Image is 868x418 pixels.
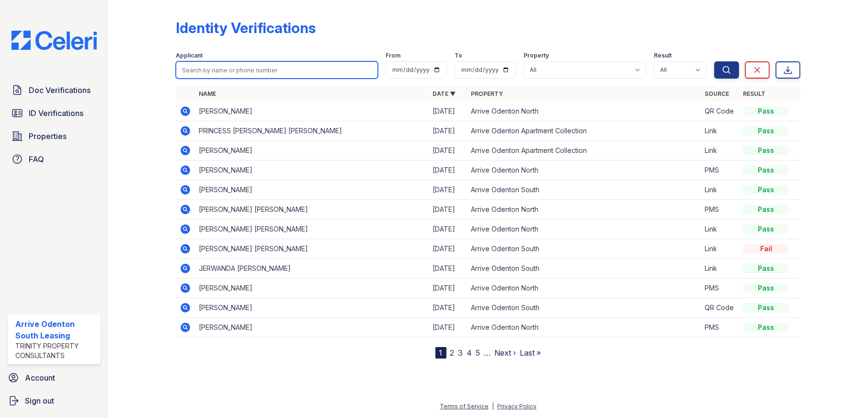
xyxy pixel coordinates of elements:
div: Pass [743,205,789,214]
div: Pass [743,224,789,234]
td: Link [701,141,739,161]
span: ID Verifications [29,107,83,119]
a: Name [199,90,216,97]
span: Doc Verifications [29,84,91,96]
td: Arrive Odenton North [467,161,701,180]
td: [PERSON_NAME] [PERSON_NAME] [195,200,429,220]
label: Result [654,52,672,59]
a: Next › [495,348,516,358]
td: [DATE] [429,121,467,141]
label: From [386,52,400,59]
td: [PERSON_NAME] [195,161,429,180]
div: Pass [743,283,789,293]
td: [PERSON_NAME] [195,279,429,298]
a: 3 [458,348,463,358]
td: [PERSON_NAME] [195,318,429,337]
td: [DATE] [429,239,467,259]
img: CE_Logo_Blue-a8612792a0a2168367f1c8372b55b34899dd931a85d93a1a3d3e32e68fde9ad4.png [4,31,104,50]
td: [DATE] [429,102,467,121]
td: PMS [701,200,739,220]
td: PRINCESS [PERSON_NAME] [PERSON_NAME] [195,121,429,141]
td: Arrive Odenton North [467,279,701,298]
a: Account [4,368,104,387]
div: Pass [743,185,789,195]
a: Date ▼ [433,90,456,97]
td: [PERSON_NAME] [195,102,429,121]
div: Arrive Odenton South Leasing [15,318,97,341]
td: [PERSON_NAME] [PERSON_NAME] [195,239,429,259]
div: 1 [435,347,446,359]
a: Properties [8,127,101,146]
td: [DATE] [429,298,467,318]
span: FAQ [29,153,44,165]
div: | [492,403,494,410]
td: Arrive Odenton North [467,200,701,220]
td: QR Code [701,102,739,121]
td: Link [701,180,739,200]
a: FAQ [8,150,101,169]
label: Property [524,52,549,59]
div: Pass [743,165,789,175]
input: Search by name or phone number [176,61,378,79]
a: Doc Verifications [8,81,101,100]
div: Pass [743,264,789,273]
td: [DATE] [429,180,467,200]
td: PMS [701,279,739,298]
a: Sign out [4,391,104,410]
td: Arrive Odenton North [467,102,701,121]
td: Arrive Odenton North [467,318,701,337]
td: Link [701,121,739,141]
div: Trinity Property Consultants [15,341,97,360]
td: Arrive Odenton Apartment Collection [467,121,701,141]
a: 4 [467,348,472,358]
a: ID Verifications [8,104,101,123]
a: 5 [476,348,480,358]
td: [DATE] [429,220,467,239]
a: Privacy Policy [497,403,537,410]
td: [PERSON_NAME] [195,298,429,318]
td: Link [701,239,739,259]
a: Last » [520,348,541,358]
td: QR Code [701,298,739,318]
div: Fail [743,244,789,254]
td: [PERSON_NAME] [195,180,429,200]
span: … [484,347,491,359]
td: [DATE] [429,200,467,220]
div: Pass [743,303,789,313]
td: Arrive Odenton South [467,239,701,259]
td: [DATE] [429,279,467,298]
a: Source [705,90,729,97]
td: PMS [701,161,739,180]
td: Link [701,259,739,279]
td: [PERSON_NAME] [PERSON_NAME] [195,220,429,239]
span: Account [25,372,55,383]
td: JERWANDA [PERSON_NAME] [195,259,429,279]
td: [DATE] [429,141,467,161]
a: 2 [450,348,455,358]
div: Pass [743,126,789,136]
div: Pass [743,146,789,155]
td: [DATE] [429,259,467,279]
td: Arrive Odenton Apartment Collection [467,141,701,161]
td: Arrive Odenton South [467,259,701,279]
a: Property [471,90,503,97]
div: Identity Verifications [176,19,316,36]
label: Applicant [176,52,203,59]
span: Sign out [25,395,54,406]
span: Properties [29,130,67,142]
td: [PERSON_NAME] [195,141,429,161]
a: Terms of Service [440,403,489,410]
td: Link [701,220,739,239]
div: Pass [743,323,789,332]
a: Result [743,90,765,97]
td: [DATE] [429,161,467,180]
div: Pass [743,106,789,116]
td: Arrive Odenton South [467,298,701,318]
td: [DATE] [429,318,467,337]
td: Arrive Odenton North [467,220,701,239]
td: Arrive Odenton South [467,180,701,200]
label: To [455,52,462,59]
td: PMS [701,318,739,337]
